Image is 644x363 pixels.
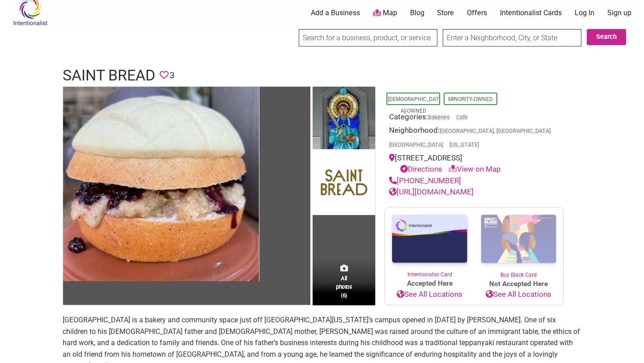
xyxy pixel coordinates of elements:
[389,111,559,125] div: Categories:
[169,68,174,82] span: 3
[500,8,562,18] a: Intentionalist Cards
[389,187,474,196] a: [URL][DOMAIN_NAME]
[607,8,631,18] a: Sign up
[474,207,563,279] a: Buy Black Card
[311,8,360,18] a: Add a Business
[437,8,454,18] a: Store
[385,207,474,270] img: Intentionalist Card
[449,165,501,173] a: View on Map
[389,176,461,185] a: [PHONE_NUMBER]
[587,29,626,45] button: Search
[474,289,563,300] a: See All Locations
[299,29,437,46] input: Search for a business, product, or service
[467,8,487,18] a: Offers
[575,8,594,18] a: Log In
[160,68,169,82] span: You must be logged in to save favorites.
[449,142,479,148] span: [US_STATE]
[474,207,563,271] img: Buy Black Card
[400,165,442,173] a: Directions
[385,279,474,289] span: Accepted Here
[456,114,468,121] a: Cafe
[373,8,397,18] a: Map
[385,207,474,279] a: Intentionalist Card
[428,114,450,121] a: Bakeries
[389,125,559,152] div: Neighborhood:
[440,128,551,134] span: [GEOGRAPHIC_DATA], [GEOGRAPHIC_DATA]
[313,152,375,215] img: Saint Bread logo
[388,96,439,114] a: [DEMOGRAPHIC_DATA]-Owned
[474,279,563,289] span: Not Accepted Here
[385,289,474,300] a: See All Locations
[389,142,443,148] span: [GEOGRAPHIC_DATA]
[410,8,424,18] a: Blog
[336,274,352,300] span: All photos (6)
[63,65,155,86] h1: Saint Bread
[389,152,559,175] div: [STREET_ADDRESS]
[448,96,493,102] a: Minority-Owned
[443,29,581,46] input: Enter a Neighborhood, City, or State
